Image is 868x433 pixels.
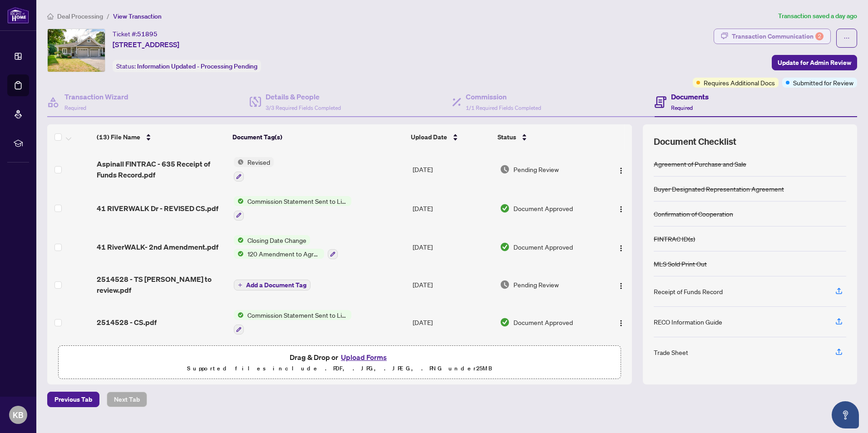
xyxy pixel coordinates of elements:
img: Logo [617,245,625,252]
button: Upload Forms [338,351,390,363]
button: Status IconCommission Statement Sent to Listing Brokerage [234,196,351,221]
span: Submitted for Review [793,78,853,88]
img: Document Status [500,280,510,290]
span: View Transaction [113,12,162,20]
span: Deal Processing [57,12,103,20]
div: Receipt of Funds Record [654,286,723,296]
article: Transaction saved a day ago [778,11,857,21]
img: Document Status [500,317,510,327]
span: KB [13,408,24,421]
span: Status [498,132,516,142]
div: Agreement of Purchase and Sale [654,159,746,169]
div: Transaction Communication [732,29,824,44]
span: Previous Tab [54,392,92,407]
button: Transaction Communication2 [714,29,831,44]
span: Closing Date Change [244,235,310,245]
span: Requires Additional Docs [704,78,775,88]
span: Required [671,104,693,111]
span: Information Updated - Processing Pending [137,62,257,70]
div: MLS Sold Print Out [654,259,707,269]
span: Aspinall FINTRAC - 635 Receipt of Funds Record.pdf [97,158,226,180]
span: Update for Admin Review [778,55,851,70]
th: Document Tag(s) [229,124,407,150]
td: [DATE] [409,150,496,189]
img: Logo [617,167,625,174]
span: 120 Amendment to Agreement of Purchase and Sale [244,249,324,259]
div: FINTRAC ID(s) [654,234,695,244]
button: Add a Document Tag [234,279,311,290]
th: Upload Date [407,124,494,150]
div: Ticket #: [113,29,158,39]
span: (13) File Name [97,132,140,142]
div: Trade Sheet [654,347,688,357]
h4: Documents [671,91,709,102]
th: (13) File Name [93,124,229,150]
h4: Details & People [266,91,341,102]
span: 2514528 - CS.pdf [97,317,157,328]
button: Add a Document Tag [234,280,311,290]
td: [DATE] [409,303,496,342]
span: Pending Review [513,280,559,290]
span: 51895 [137,30,158,38]
div: 2 [815,32,824,40]
span: Upload Date [411,132,447,142]
span: Commission Statement Sent to Listing Brokerage [244,310,351,320]
button: Next Tab [107,392,147,407]
td: [DATE] [409,189,496,228]
td: [DATE] [409,266,496,303]
p: Supported files include .PDF, .JPG, .JPEG, .PNG under 25 MB [64,363,615,374]
button: Open asap [832,401,859,428]
img: Document Status [500,242,510,252]
button: Logo [614,240,628,254]
span: 41 RIVERWALK Dr - REVISED CS.pdf [97,203,218,214]
h4: Transaction Wizard [64,91,128,102]
span: Document Approved [513,317,573,327]
li: / [107,11,109,21]
img: Status Icon [234,310,244,320]
img: Status Icon [234,249,244,259]
td: [DATE] [409,228,496,267]
img: Status Icon [234,157,244,167]
button: Previous Tab [47,392,99,407]
span: Revised [244,157,274,167]
div: Confirmation of Cooperation [654,209,733,219]
span: Add a Document Tag [246,282,306,288]
button: Update for Admin Review [772,55,857,70]
button: Status IconCommission Statement Sent to Listing Brokerage [234,310,351,335]
span: plus [238,283,242,287]
img: Status Icon [234,196,244,206]
button: Status IconClosing Date ChangeStatus Icon120 Amendment to Agreement of Purchase and Sale [234,235,338,260]
h4: Commission [466,91,541,102]
span: Document Checklist [654,135,736,148]
span: 1/1 Required Fields Completed [466,104,541,111]
span: Pending Review [513,164,559,174]
span: home [47,13,54,20]
span: Drag & Drop orUpload FormsSupported files include .PDF, .JPG, .JPEG, .PNG under25MB [59,346,621,379]
img: logo [7,7,29,24]
span: [STREET_ADDRESS] [113,39,179,50]
div: Status: [113,60,261,72]
button: Logo [614,315,628,330]
span: Document Approved [513,203,573,213]
button: Logo [614,162,628,177]
div: Buyer Designated Representation Agreement [654,184,784,194]
button: Logo [614,201,628,216]
span: Commission Statement Sent to Listing Brokerage [244,196,351,206]
span: 3/3 Required Fields Completed [266,104,341,111]
button: Status IconRevised [234,157,274,182]
span: ellipsis [843,35,850,41]
img: Document Status [500,203,510,213]
img: Logo [617,206,625,213]
button: Logo [614,277,628,292]
img: Logo [617,282,625,290]
span: 2514528 - TS [PERSON_NAME] to review.pdf [97,274,226,295]
div: RECO Information Guide [654,317,722,327]
img: IMG-S12313647_1.jpg [48,29,105,72]
span: Drag & Drop or [290,351,390,363]
img: Logo [617,320,625,327]
img: Status Icon [234,235,244,245]
th: Status [494,124,599,150]
span: Document Approved [513,242,573,252]
span: 41 RiverWALK- 2nd Amendment.pdf [97,241,218,252]
span: Required [64,104,86,111]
